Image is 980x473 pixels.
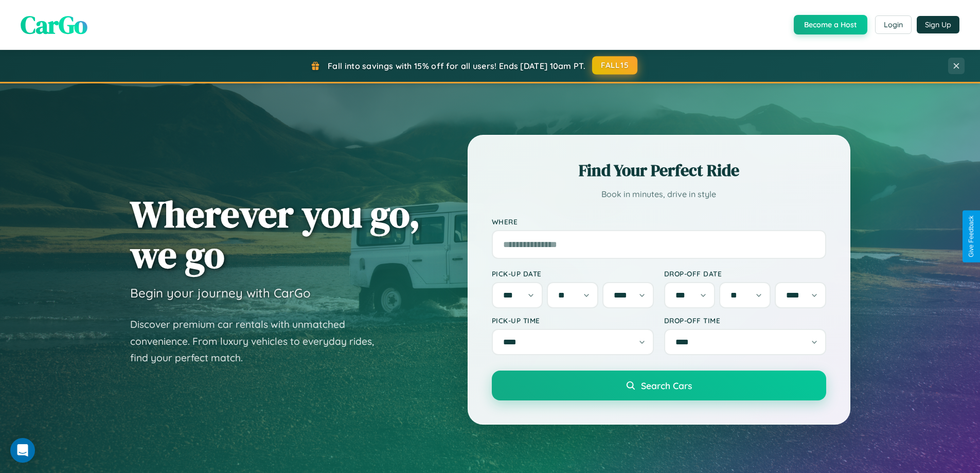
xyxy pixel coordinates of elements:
label: Drop-off Time [664,316,826,325]
label: Pick-up Time [492,316,654,325]
h2: Find Your Perfect Ride [492,159,826,182]
label: Where [492,217,826,226]
h3: Begin your journey with CarGo [130,285,311,301]
p: Discover premium car rentals with unmatched convenience. From luxury vehicles to everyday rides, ... [130,316,387,366]
label: Pick-up Date [492,269,654,278]
button: FALL15 [592,56,637,75]
button: Search Cars [492,371,826,400]
div: Give Feedback [968,216,975,257]
label: Drop-off Date [664,269,826,278]
button: Sign Up [917,16,959,33]
button: Login [875,15,912,34]
span: Search Cars [641,380,692,391]
button: Become a Host [794,15,867,34]
span: Fall into savings with 15% off for all users! Ends [DATE] 10am PT. [328,61,585,71]
div: Open Intercom Messenger [10,438,35,463]
p: Book in minutes, drive in style [492,187,826,202]
h1: Wherever you go, we go [130,194,420,275]
span: CarGo [21,8,87,42]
